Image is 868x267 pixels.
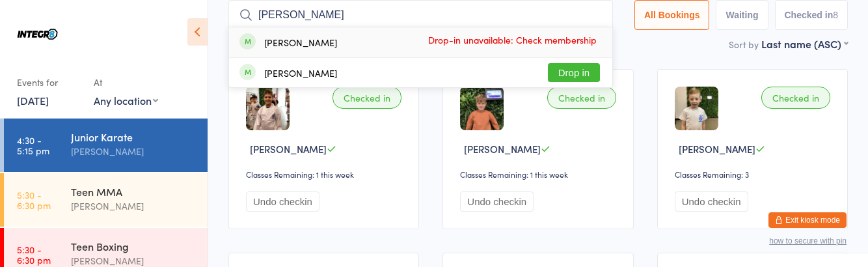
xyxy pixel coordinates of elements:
button: Drop in [548,63,600,82]
button: Undo checkin [460,191,534,212]
div: Classes Remaining: 3 [675,169,834,180]
div: [PERSON_NAME] [71,144,197,159]
div: Checked in [332,87,401,109]
time: 5:30 - 6:30 pm [17,190,51,210]
img: image1750663338.png [460,87,504,130]
time: 4:30 - 5:15 pm [17,135,49,156]
img: Integr8 Bentleigh [13,10,62,59]
span: Drop-in unavailable: Check membership [424,30,600,49]
button: how to secure with pin [769,236,847,246]
div: Teen Boxing [71,239,197,253]
a: [DATE] [17,93,49,107]
div: Any location [94,93,158,107]
div: Checked in [761,87,830,109]
button: Exit kiosk mode [768,212,847,228]
time: 5:30 - 6:30 pm [17,244,51,265]
a: 4:30 -5:15 pmJunior Karate[PERSON_NAME] [4,119,208,172]
div: At [94,72,158,93]
span: [PERSON_NAME] [250,142,327,156]
a: 5:30 -6:30 pmTeen MMA[PERSON_NAME] [4,173,208,227]
button: Undo checkin [675,191,748,212]
div: 8 [833,10,838,20]
div: [PERSON_NAME] [264,68,337,78]
div: Teen MMA [71,184,197,199]
span: [PERSON_NAME] [679,142,755,156]
div: Checked in [547,87,616,109]
img: image1737760130.png [246,87,290,130]
div: Last name (ASC) [761,36,848,51]
div: Junior Karate [71,130,197,144]
img: image1749108408.png [675,87,718,130]
label: Sort by [729,38,759,51]
div: Events for [17,72,81,93]
button: Undo checkin [246,191,319,212]
div: [PERSON_NAME] [71,199,197,214]
div: Classes Remaining: 1 this week [246,169,405,180]
div: [PERSON_NAME] [264,37,337,48]
span: [PERSON_NAME] [464,142,541,156]
div: Classes Remaining: 1 this week [460,169,619,180]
